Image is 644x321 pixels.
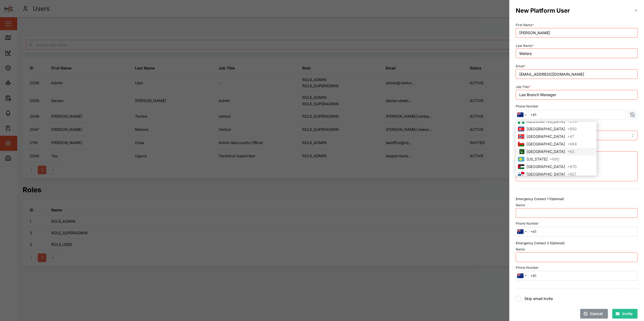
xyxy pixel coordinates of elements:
li: Pakistan +92 [516,148,597,155]
li: Norway +47 [516,133,597,140]
span: + 970 [567,164,577,170]
span: [GEOGRAPHIC_DATA] [527,134,565,139]
label: First Name [516,23,534,27]
label: Job Title [516,85,531,89]
div: Emergency Contact 2 (Optional) [516,241,638,246]
span: [GEOGRAPHIC_DATA] [527,141,565,147]
li: North Korea +850 [516,125,597,133]
span: + 850 [567,126,577,132]
span: [US_STATE] [527,156,548,162]
button: Cancel [580,309,608,319]
li: Palau +680 [516,155,597,163]
label: Last Name [516,44,534,48]
span: + 92 [567,149,574,155]
li: Panama +507 [516,170,597,178]
div: Emergency Contact 1 (Optional) [516,197,638,202]
li: Oman +968 [516,140,597,148]
button: Country selector [516,227,528,236]
span: Invite [622,309,632,318]
button: Country selector [516,110,528,120]
div: Phone Number [516,104,638,109]
div: Phone Number [516,265,638,270]
span: Cancel [590,309,603,318]
span: + 968 [567,141,577,147]
div: Phone Number [516,221,638,226]
span: + 680 [550,156,559,162]
span: [GEOGRAPHIC_DATA] [527,164,565,170]
button: Country selector [516,271,528,281]
span: + 507 [567,171,576,177]
label: Name [516,203,525,207]
button: Invite [612,309,638,319]
h3: New Platform User [516,6,570,15]
label: Email [516,64,526,68]
span: [GEOGRAPHIC_DATA] [527,149,565,155]
li: Palestine +970 [516,163,597,170]
label: Skip email invite [521,296,553,301]
span: [GEOGRAPHIC_DATA] [527,171,565,177]
label: Name [516,247,525,251]
span: + 47 [567,134,574,139]
span: [GEOGRAPHIC_DATA] [527,126,565,132]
